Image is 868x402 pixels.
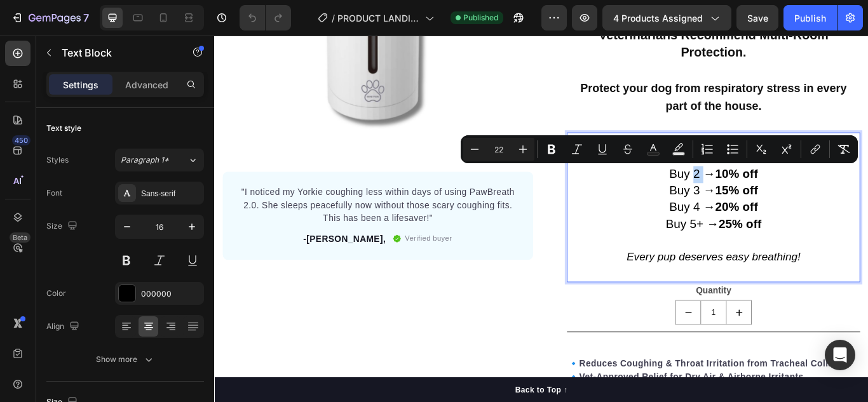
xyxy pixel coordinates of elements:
div: Editor contextual toolbar [461,135,858,163]
p: Text Block [62,45,170,60]
div: Quantity [411,288,753,309]
span: Buy 3 → [531,173,634,189]
button: Publish [783,5,837,30]
strong: 15% off [584,173,634,189]
span: Buy 4 → [531,192,634,208]
div: Beta [10,232,31,243]
strong: Reduces Coughing & Throat Irritation from Tracheal Collapse [426,377,740,388]
div: Align [46,318,82,335]
div: Show more [96,353,155,366]
button: increment [597,309,626,337]
div: 450 [12,135,31,145]
p: 7 [83,10,89,25]
div: Size [46,218,80,235]
strong: 🐾 Bundle & Save! [520,115,644,131]
span: Buy 2 → [531,153,634,169]
strong: 25% off [588,211,637,227]
button: 7 [5,5,95,30]
div: Color [46,288,66,299]
i: Every pup deserves easy breathing! [480,251,683,265]
p: Advanced [125,78,168,91]
span: Save [747,13,768,23]
div: Undo/Redo [240,5,291,30]
div: Font [46,187,62,199]
button: Save [736,5,778,30]
span: Protect your dog from respiratory stress in every part of the house. [427,54,738,89]
strong: 10% off [584,153,634,169]
span: / [332,11,335,25]
iframe: Design area [214,36,868,402]
div: 000000 [141,288,201,300]
button: Show more [46,348,204,371]
p: Verified buyer [222,231,278,243]
div: Text style [46,123,81,134]
span: Published [463,12,498,23]
button: 4 products assigned [602,5,731,30]
div: Rich Text Editor. Editing area: main [411,113,753,288]
p: Settings [63,78,98,91]
div: Publish [794,11,826,25]
button: Paragraph 1* [115,149,204,171]
span: Paragraph 1* [121,154,169,166]
div: Styles [46,154,69,166]
span: PRODUCT LANDING PAGE [337,11,420,25]
div: Open Intercom Messenger [825,340,855,370]
strong: 20% off [584,192,634,208]
button: decrement [538,309,567,337]
input: quantity [567,309,597,337]
span: Buy 5+ → [526,211,637,227]
div: Sans-serif [141,188,201,199]
span: 4 products assigned [613,11,703,25]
